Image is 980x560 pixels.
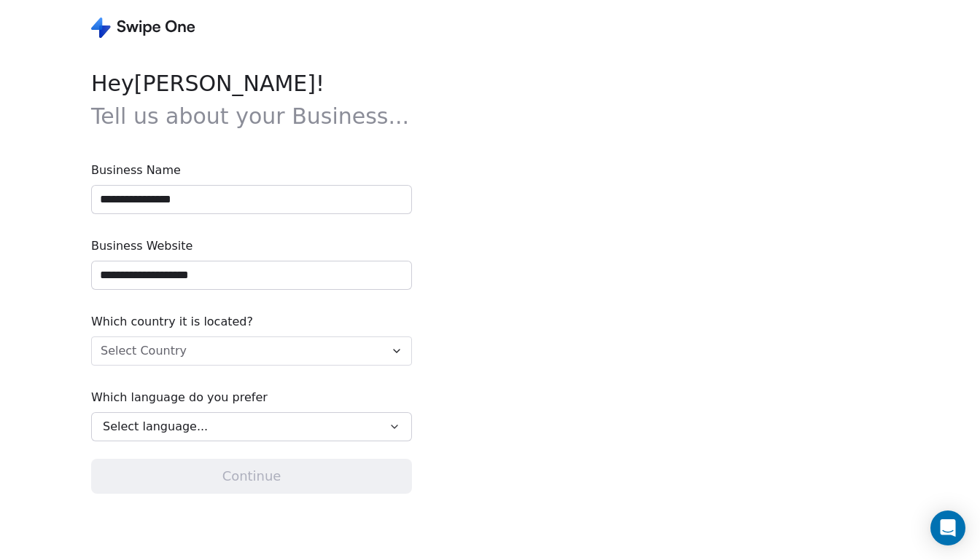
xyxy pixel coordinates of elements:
span: Which language do you prefer [91,389,412,406]
span: Select language... [103,418,208,435]
span: Tell us about your Business... [91,103,409,129]
span: Business Name [91,162,412,179]
span: Hey [PERSON_NAME] ! [91,67,412,133]
button: Continue [91,459,412,494]
span: Which country it is located? [91,313,412,331]
div: Open Intercom Messenger [930,510,965,545]
span: Select Country [101,342,187,360]
span: Business Website [91,237,412,255]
